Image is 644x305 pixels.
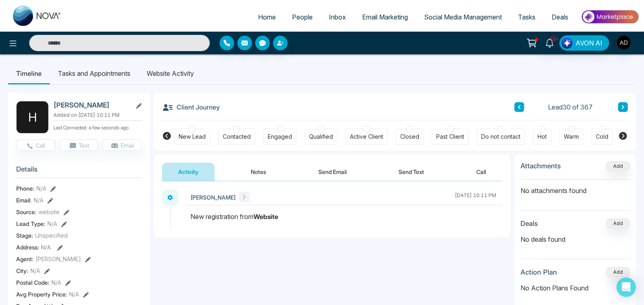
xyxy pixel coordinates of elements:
[455,192,496,202] div: [DATE] 10:11 PM
[162,163,215,181] button: Activity
[16,196,32,204] span: Email:
[38,208,60,216] span: website
[35,231,68,240] span: Unspecified
[520,219,538,228] h3: Deals
[606,162,630,169] span: Add
[179,133,206,141] div: New Lead
[36,184,46,193] span: N/A
[616,277,636,297] div: Open Intercom Messenger
[60,140,99,151] button: Text
[350,133,383,141] div: Active Client
[537,133,547,141] div: Hot
[16,219,45,228] span: Lead Type:
[552,13,568,21] span: Deals
[606,267,630,277] button: Add
[258,13,276,21] span: Home
[321,9,354,25] a: Inbox
[362,13,408,21] span: Email Marketing
[520,234,630,244] p: No deals found
[416,9,510,25] a: Social Media Management
[69,290,79,299] span: N/A
[520,268,557,276] h3: Action Plan
[606,219,630,228] button: Add
[268,133,292,141] div: Engaged
[41,244,51,251] span: N/A
[550,35,557,43] span: 10+
[16,290,67,299] span: Avg Property Price :
[606,161,630,171] button: Add
[36,255,81,263] span: [PERSON_NAME]
[617,36,631,49] img: User Avatar
[8,62,50,84] li: Timeline
[53,112,142,119] p: Added on [DATE] 10:11 PM
[139,62,202,84] li: Website Activity
[16,266,28,275] span: City :
[250,9,284,25] a: Home
[16,231,33,240] span: Stage:
[16,101,49,133] div: H
[53,101,129,109] h2: [PERSON_NAME]
[302,163,363,181] button: Send Email
[16,243,51,251] span: Address:
[102,140,142,151] button: Email
[50,62,139,84] li: Tasks and Appointments
[481,133,520,141] div: Do not contact
[34,196,43,204] span: N/A
[544,9,576,25] a: Deals
[596,133,608,141] div: Cold
[510,9,544,25] a: Tasks
[16,165,142,178] h3: Details
[382,163,440,181] button: Send Text
[292,13,313,21] span: People
[561,37,573,49] img: Lead Flow
[309,133,333,141] div: Qualified
[564,133,579,141] div: Warm
[576,38,602,48] span: AVON AI
[235,163,282,181] button: Notes
[329,13,346,21] span: Inbox
[400,133,419,141] div: Closed
[354,9,416,25] a: Email Marketing
[548,102,593,112] span: Lead 30 of 367
[16,184,34,193] span: Phone:
[580,8,639,26] img: Market-place.gif
[520,283,630,293] p: No Action Plans Found
[520,180,630,195] p: No attachments found
[16,255,34,263] span: Agent:
[436,133,464,141] div: Past Client
[162,101,220,113] h3: Client Journey
[13,6,62,26] img: Nova CRM Logo
[190,193,236,202] span: [PERSON_NAME]
[284,9,321,25] a: People
[518,13,535,21] span: Tasks
[540,35,559,49] a: 10+
[53,122,142,131] p: Last Connected: a few seconds ago
[460,163,502,181] button: Call
[520,162,561,170] h3: Attachments
[16,140,55,151] button: Call
[16,278,49,287] span: Postal Code :
[559,35,609,51] button: AVON AI
[223,133,251,141] div: Contacted
[51,278,61,287] span: N/A
[424,13,502,21] span: Social Media Management
[16,208,36,216] span: Source:
[30,266,40,275] span: N/A
[47,219,57,228] span: N/A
